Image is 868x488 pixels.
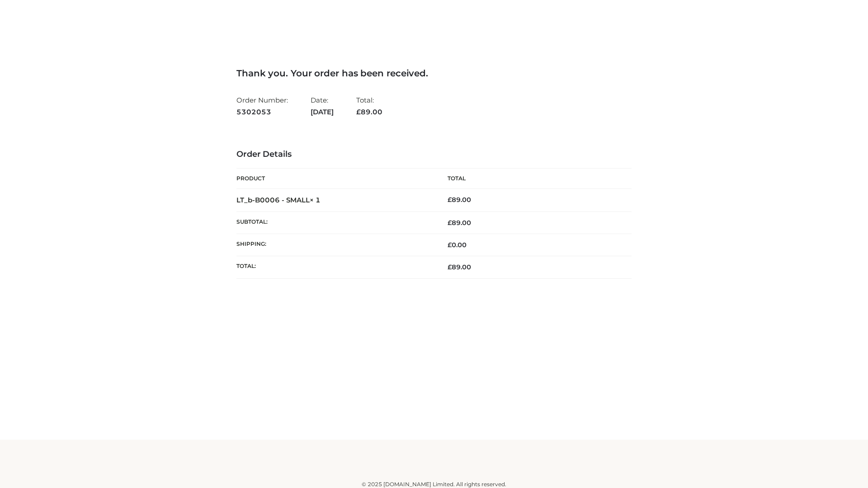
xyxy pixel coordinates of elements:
[236,68,632,79] h3: Thank you. Your order has been received.
[236,92,288,120] li: Order Number:
[236,169,434,189] th: Product
[310,196,321,204] strong: × 1
[448,196,452,204] span: £
[236,256,434,278] th: Total:
[356,108,382,116] span: 89.00
[236,211,434,234] th: Subtotal:
[448,241,452,249] span: £
[434,169,632,189] th: Total
[356,108,361,116] span: £
[311,106,334,118] strong: [DATE]
[236,196,321,204] strong: LT_b-B0006 - SMALL
[448,196,471,204] bdi: 89.00
[448,241,467,249] bdi: 0.00
[356,92,382,120] li: Total:
[236,150,632,160] h3: Order Details
[448,219,452,227] span: £
[311,92,334,120] li: Date:
[236,106,288,118] strong: 5302053
[236,234,434,256] th: Shipping:
[448,263,471,271] span: 89.00
[448,263,452,271] span: £
[448,219,471,227] span: 89.00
